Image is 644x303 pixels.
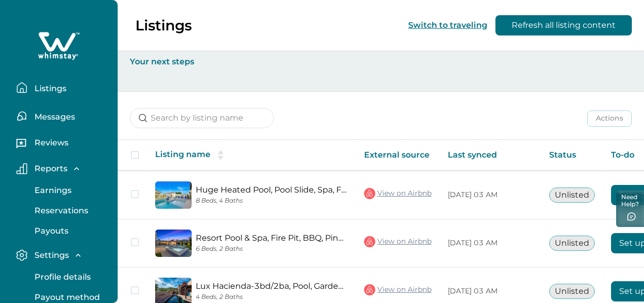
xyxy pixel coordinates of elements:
button: Unlisted [549,187,595,203]
a: Huge Heated Pool, Pool Slide, Spa, Fire Pit, Games [196,185,348,195]
p: 4 Beds, 2 Baths [196,293,348,301]
button: Switch to traveling [408,20,487,30]
p: Payout method [31,292,100,302]
button: Actions [587,110,632,127]
img: propertyImage_Huge Heated Pool, Pool Slide, Spa, Fire Pit, Games [155,181,192,209]
p: 6 Beds, 2 Baths [196,245,348,253]
button: Refresh all listing content [495,15,632,35]
button: Payouts [23,221,117,241]
th: Last synced [440,140,541,171]
div: Reports [16,180,110,241]
a: View on Airbnb [364,187,432,200]
p: Settings [31,250,69,260]
p: Reports [31,164,67,174]
p: Reviews [31,138,68,148]
button: Messages [16,106,110,126]
button: Unlisted [549,284,595,299]
p: Payouts [31,226,68,236]
p: [DATE] 03 AM [448,286,533,296]
button: Reservations [23,201,117,221]
a: View on Airbnb [364,283,432,296]
p: [DATE] 03 AM [448,190,533,200]
a: Resort Pool & Spa, Fire Pit, BBQ, Ping Pong [196,233,348,243]
button: sorting [210,150,231,160]
button: Listings [16,78,110,98]
button: Unlisted [549,236,595,251]
a: Lux Hacienda-3bd/2ba, Pool, Garden, & Views [196,281,348,291]
button: Earnings [23,180,117,201]
button: Reports [16,163,110,174]
p: Listings [135,17,192,34]
p: Earnings [31,185,71,196]
p: Profile details [31,272,91,282]
a: View on Airbnb [364,235,432,248]
th: External source [356,140,440,171]
input: Search by listing name [130,108,274,128]
img: propertyImage_Resort Pool & Spa, Fire Pit, BBQ, Ping Pong [155,230,192,257]
p: Your next steps [130,57,632,67]
button: Reviews [16,134,110,155]
th: Listing name [147,140,356,171]
p: [DATE] 03 AM [448,238,533,248]
button: Profile details [23,267,117,287]
button: Settings [16,249,110,261]
p: Reservations [31,206,88,216]
p: 8 Beds, 4 Baths [196,197,348,205]
p: Messages [31,112,75,122]
th: Status [541,140,603,171]
p: Listings [31,84,66,94]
